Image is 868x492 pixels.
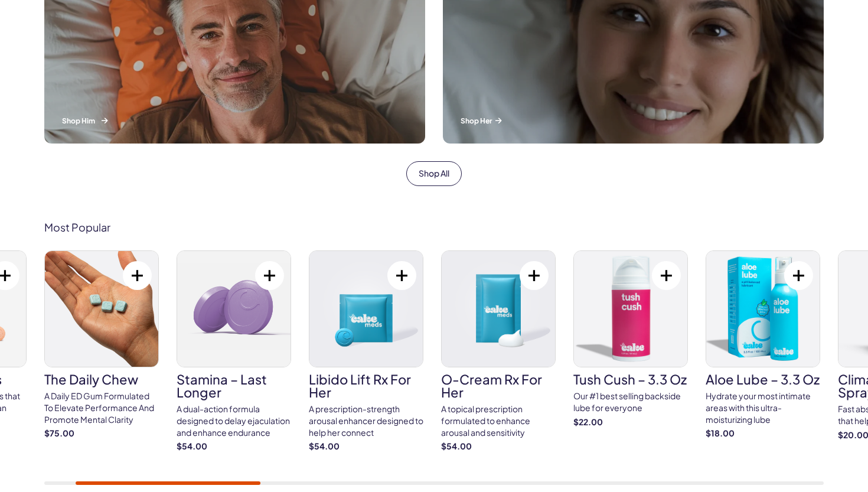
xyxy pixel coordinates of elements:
[309,373,423,399] h3: Libido Lift Rx For Her
[706,251,820,367] img: Aloe Lube – 3.3 oz
[44,373,159,386] h3: The Daily Chew
[706,390,820,425] div: Hydrate your most intimate areas with this ultra-moisturizing lube
[442,251,555,367] img: O-Cream Rx for Her
[62,116,407,126] p: Shop Him
[309,441,423,452] strong: $54.00
[309,250,423,452] a: Libido Lift Rx For Her Libido Lift Rx For Her A prescription-strength arousal enhancer designed t...
[441,441,556,452] strong: $54.00
[177,373,291,399] h3: Stamina – Last Longer
[177,403,291,438] div: A dual-action formula designed to delay ejaculation and enhance endurance
[706,428,820,439] strong: $18.00
[441,403,556,438] div: A topical prescription formulated to enhance arousal and sensitivity
[44,390,159,425] div: A Daily ED Gum Formulated To Elevate Performance And Promote Mental Clarity
[44,428,159,439] strong: $75.00
[45,251,158,367] img: The Daily Chew
[573,390,688,413] div: Our #1 best selling backside lube for everyone
[177,250,291,452] a: Stamina – Last Longer Stamina – Last Longer A dual-action formula designed to delay ejaculation a...
[573,373,688,386] h3: Tush Cush – 3.3 oz
[461,116,806,126] p: Shop Her
[309,251,423,367] img: Libido Lift Rx For Her
[441,250,556,452] a: O-Cream Rx for Her O-Cream Rx for Her A topical prescription formulated to enhance arousal and se...
[706,250,820,439] a: Aloe Lube – 3.3 oz Aloe Lube – 3.3 oz Hydrate your most intimate areas with this ultra-moisturizi...
[573,416,688,428] strong: $22.00
[706,373,820,386] h3: Aloe Lube – 3.3 oz
[574,251,687,367] img: Tush Cush – 3.3 oz
[573,250,688,428] a: Tush Cush – 3.3 oz Tush Cush – 3.3 oz Our #1 best selling backside lube for everyone $22.00
[406,161,462,186] a: Shop All
[177,441,291,452] strong: $54.00
[44,250,159,439] a: The Daily Chew The Daily Chew A Daily ED Gum Formulated To Elevate Performance And Promote Mental...
[309,403,423,438] div: A prescription-strength arousal enhancer designed to help her connect
[177,251,291,367] img: Stamina – Last Longer
[441,373,556,399] h3: O-Cream Rx for Her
